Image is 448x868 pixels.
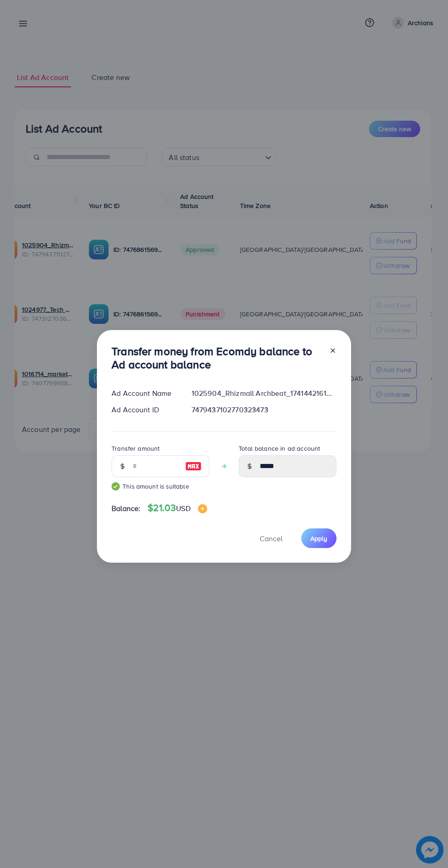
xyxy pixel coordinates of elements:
[248,528,294,548] button: Cancel
[301,528,336,548] button: Apply
[184,388,344,399] div: 1025904_Rhizmall Archbeat_1741442161001
[260,533,283,543] span: Cancel
[148,502,207,514] h4: $21.03
[198,504,207,513] img: image
[104,405,184,415] div: Ad Account ID
[112,503,140,514] span: Balance:
[239,444,320,453] label: Total balance in ad account
[184,405,344,415] div: 7479437102770323473
[112,444,160,453] label: Transfer amount
[112,482,209,491] small: This amount is suitable
[310,534,327,543] span: Apply
[104,388,184,399] div: Ad Account Name
[185,461,202,472] img: image
[176,503,190,513] span: USD
[112,482,120,490] img: guide
[112,345,322,371] h3: Transfer money from Ecomdy balance to Ad account balance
